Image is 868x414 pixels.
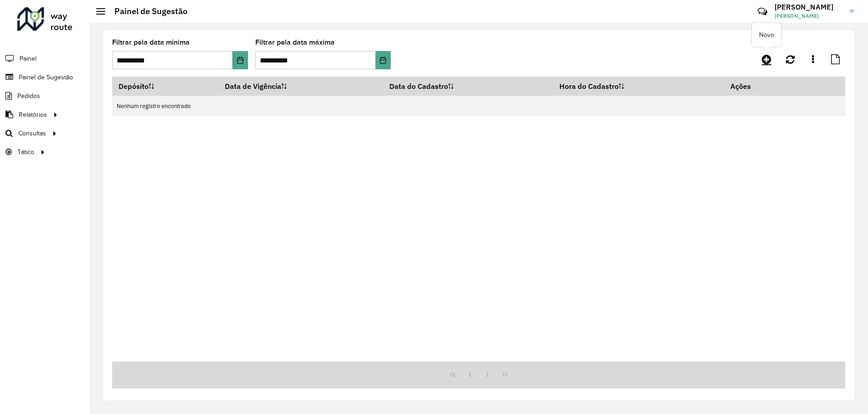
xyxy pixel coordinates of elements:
[218,77,383,96] th: Data de Vigência
[19,110,47,119] span: Relatórios
[112,37,190,48] label: Filtrar pela data mínima
[112,96,845,116] td: Nenhum registro encontrado
[376,51,391,69] button: Choose Date
[553,77,724,96] th: Hora do Cadastro
[752,23,781,47] div: Novo
[255,37,335,48] label: Filtrar pela data máxima
[20,54,36,63] span: Painel
[19,72,73,82] span: Painel de Sugestão
[724,77,779,96] th: Ações
[17,91,40,101] span: Pedidos
[753,2,772,21] a: Contato Rápido
[232,51,248,69] button: Choose Date
[18,129,46,138] span: Consultas
[17,147,34,157] span: Tático
[775,3,843,11] h3: [PERSON_NAME]
[383,77,553,96] th: Data do Cadastro
[105,6,187,16] h2: Painel de Sugestão
[112,77,218,96] th: Depósito
[775,12,843,20] span: [PERSON_NAME]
